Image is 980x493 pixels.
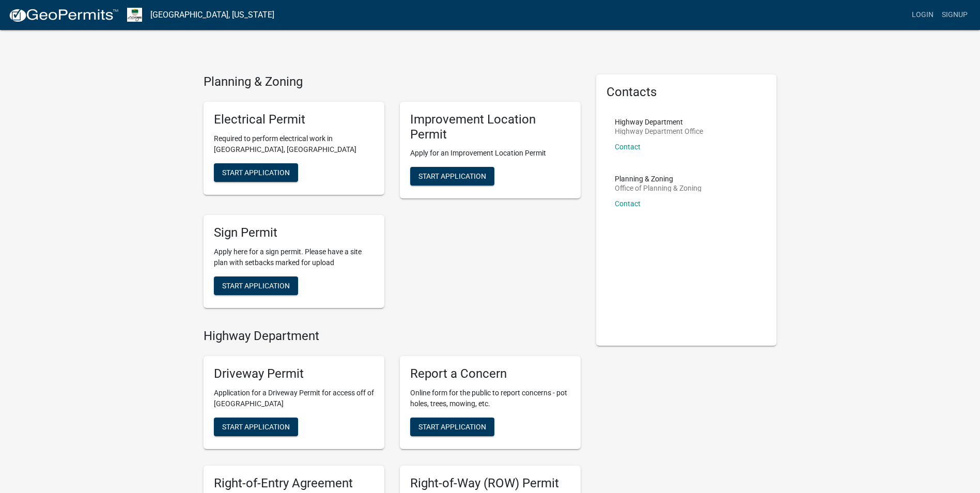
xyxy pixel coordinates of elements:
h5: Right-of-Entry Agreement [214,476,374,491]
h5: Electrical Permit [214,112,374,127]
a: Signup [938,5,972,25]
h5: Sign Permit [214,225,374,240]
button: Start Application [214,163,298,182]
p: Highway Department Office [615,128,703,135]
p: Online form for the public to report concerns - pot holes, trees, mowing, etc. [410,388,570,409]
a: Contact [615,199,641,208]
h4: Highway Department [204,329,581,344]
a: Contact [615,143,641,151]
p: Apply here for a sign permit. Please have a site plan with setbacks marked for upload [214,246,374,268]
h4: Planning & Zoning [204,74,581,89]
p: Apply for an Improvement Location Permit [410,148,570,159]
p: Required to perform electrical work in [GEOGRAPHIC_DATA], [GEOGRAPHIC_DATA] [214,133,374,155]
span: Start Application [222,168,290,176]
a: [GEOGRAPHIC_DATA], [US_STATE] [150,6,274,24]
p: Application for a Driveway Permit for access off of [GEOGRAPHIC_DATA] [214,388,374,409]
h5: Contacts [606,85,767,100]
span: Start Application [222,422,290,430]
button: Start Application [410,418,494,436]
span: Start Application [418,172,486,180]
h5: Report a Concern [410,366,570,381]
h5: Driveway Permit [214,366,374,381]
p: Office of Planning & Zoning [615,184,702,192]
button: Start Application [214,418,298,436]
p: Planning & Zoning [615,175,702,182]
a: Login [908,5,938,25]
img: Morgan County, Indiana [127,8,142,22]
p: Highway Department [615,118,703,126]
button: Start Application [410,167,494,186]
span: Start Application [418,422,486,430]
h5: Improvement Location Permit [410,112,570,142]
span: Start Application [222,282,290,290]
h5: Right-of-Way (ROW) Permit [410,476,570,491]
button: Start Application [214,276,298,295]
